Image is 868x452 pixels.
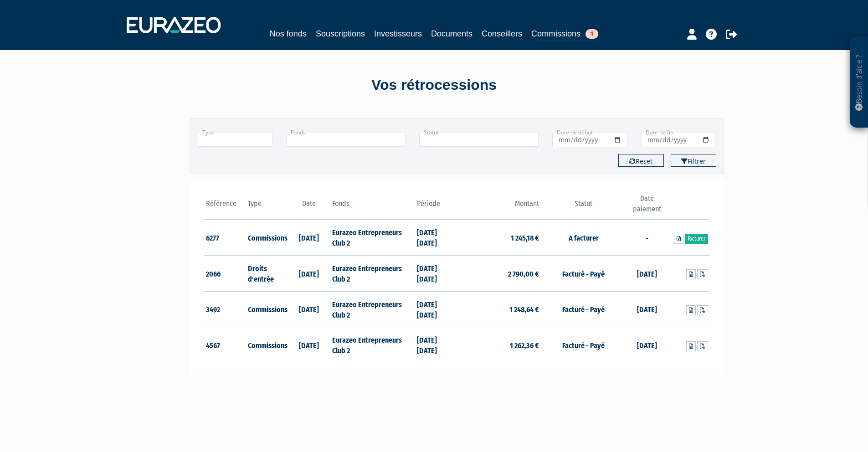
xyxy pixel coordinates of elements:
[685,234,708,244] a: Facturer
[626,194,668,220] th: Date paiement
[618,154,664,167] button: Reset
[175,75,694,96] div: Vos rétrocessions
[246,220,288,256] td: Commissions
[854,41,864,123] p: Besoin d'aide ?
[288,194,330,220] th: Date
[204,256,246,292] td: 2066
[586,29,598,39] span: 1
[288,256,330,292] td: [DATE]
[531,27,598,41] a: Commissions1
[415,327,457,363] td: [DATE] [DATE]
[330,194,414,220] th: Fonds
[246,194,288,220] th: Type
[541,291,626,327] td: Facturé - Payé
[204,291,246,327] td: 3492
[431,27,473,40] a: Documents
[626,220,668,256] td: -
[288,220,330,256] td: [DATE]
[204,194,246,220] th: Référence
[330,327,414,363] td: Eurazeo Entrepreneurs Club 2
[288,291,330,327] td: [DATE]
[671,154,716,167] button: Filtrer
[127,17,221,33] img: 1732889491-logotype_eurazeo_blanc_rvb.png
[541,220,626,256] td: A facturer
[541,194,626,220] th: Statut
[626,327,668,363] td: [DATE]
[541,327,626,363] td: Facturé - Payé
[626,291,668,327] td: [DATE]
[330,220,414,256] td: Eurazeo Entrepreneurs Club 2
[246,291,288,327] td: Commissions
[330,256,414,292] td: Eurazeo Entrepreneurs Club 2
[288,327,330,363] td: [DATE]
[457,220,541,256] td: 1 245,18 €
[330,291,414,327] td: Eurazeo Entrepreneurs Club 2
[626,256,668,292] td: [DATE]
[316,27,365,40] a: Souscriptions
[482,27,522,40] a: Conseillers
[246,327,288,363] td: Commissions
[204,220,246,256] td: 6277
[204,327,246,363] td: 4567
[415,291,457,327] td: [DATE] [DATE]
[541,256,626,292] td: Facturé - Payé
[415,220,457,256] td: [DATE] [DATE]
[457,327,541,363] td: 1 262,36 €
[415,194,457,220] th: Période
[415,256,457,292] td: [DATE] [DATE]
[270,27,307,40] a: Nos fonds
[246,256,288,292] td: Droits d'entrée
[374,27,422,40] a: Investisseurs
[457,194,541,220] th: Montant
[457,256,541,292] td: 2 790,00 €
[457,291,541,327] td: 1 248,64 €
